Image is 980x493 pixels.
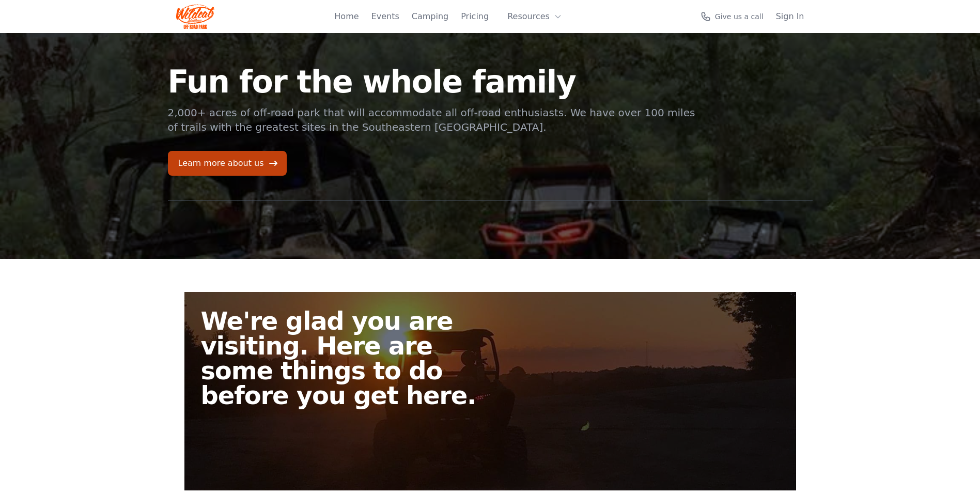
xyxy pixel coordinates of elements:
[176,4,215,29] img: Wildcat Logo
[184,292,796,490] a: We're glad you are visiting. Here are some things to do before you get here.
[201,309,499,408] h2: We're glad you are visiting. Here are some things to do before you get here.
[168,151,287,176] a: Learn more about us
[334,10,359,23] a: Home
[776,10,804,23] a: Sign In
[461,10,489,23] a: Pricing
[168,105,697,134] p: 2,000+ acres of off-road park that will accommodate all off-road enthusiasts. We have over 100 mi...
[412,10,448,23] a: Camping
[371,10,399,23] a: Events
[501,6,568,27] button: Resources
[168,66,697,97] h1: Fun for the whole family
[715,11,764,22] span: Give us a call
[701,11,764,22] a: Give us a call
